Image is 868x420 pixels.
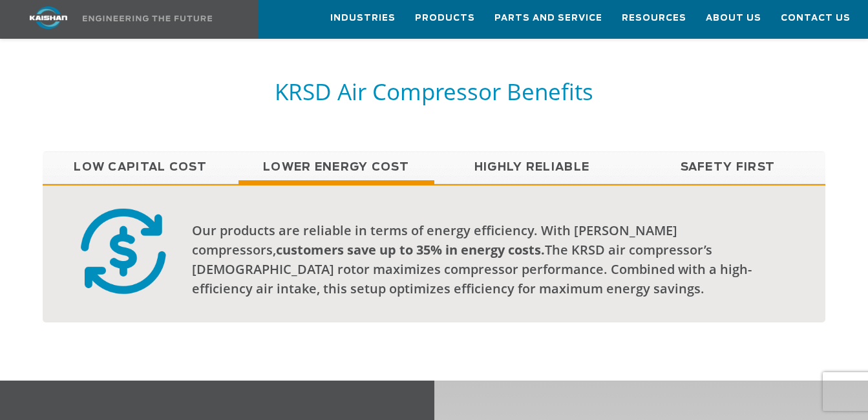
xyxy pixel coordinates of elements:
span: Parts and Service [494,11,602,26]
h5: KRSD Air Compressor Benefits [43,77,826,106]
span: Industries [330,11,396,26]
a: About Us [706,1,761,36]
span: Products [415,11,475,26]
span: About Us [706,11,761,26]
a: Low Capital Cost [43,151,238,184]
img: cost efficient badge [73,205,174,298]
a: Industries [330,1,396,36]
a: Resources [622,1,686,36]
div: Lower Energy Cost [43,184,826,322]
a: Lower Energy Cost [238,151,434,184]
span: Resources [622,11,686,26]
b: customers save up to 35% in energy costs. [276,241,545,258]
a: Contact Us [781,1,851,36]
a: Safety First [630,151,825,184]
a: Products [415,1,475,36]
a: Highly Reliable [434,151,630,184]
div: Our products are reliable in terms of energy efficiency. With [PERSON_NAME] compressors, The KRSD... [192,221,760,299]
img: Engineering the future [83,16,212,21]
span: Contact Us [781,11,851,26]
a: Parts and Service [494,1,602,36]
